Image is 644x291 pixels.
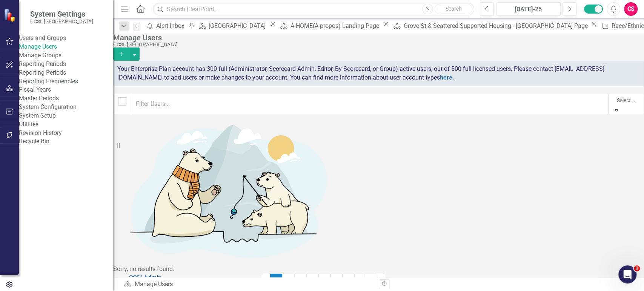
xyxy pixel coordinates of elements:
[343,274,355,286] a: 7
[209,21,268,31] div: [GEOGRAPHIC_DATA]
[634,265,640,271] span: 1
[380,276,382,283] span: ›
[4,8,17,21] img: ClearPoint Strategy
[113,42,640,47] div: CCSI: [GEOGRAPHIC_DATA]
[19,69,113,77] a: Reporting Periods
[19,137,113,146] a: Recycle Bin
[19,103,113,112] div: System Configuration
[156,21,187,31] div: Alert Inbox
[19,94,113,103] a: Master Periods
[390,21,589,31] a: Grove St & Scattered Supported Housing - [GEOGRAPHIC_DATA] Page
[30,18,93,25] small: CCSI: [GEOGRAPHIC_DATA]
[624,2,638,16] button: CS
[19,120,113,129] div: Utilities
[117,65,604,81] span: Your Enterprise Plan account has 300 full (Administrator, Scorecard Admin, Editor, By Scorecard, ...
[153,3,474,16] input: Search ClearPoint...
[19,51,113,60] a: Manage Groups
[496,2,561,16] button: [DATE]-25
[113,265,644,274] div: Sorry, no results found.
[113,34,640,42] div: Manage Users
[404,21,589,31] div: Grove St & Scattered Supported Housing - [GEOGRAPHIC_DATA] Page
[131,94,609,114] input: Filter Users...
[19,60,113,69] div: Reporting Periods
[270,274,282,286] span: 1
[19,43,113,51] a: Manage Users
[318,274,330,286] a: 5
[306,274,318,286] a: 4
[294,274,306,286] a: 3
[618,265,636,283] iframe: Intercom live chat
[440,74,452,81] a: here
[144,21,187,31] a: Alert Inbox
[30,9,93,18] span: System Settings
[435,4,472,14] button: Search
[124,280,373,289] div: Manage Users
[19,112,113,120] a: System Setup
[364,274,377,286] a: 78
[19,77,113,86] a: Reporting Frequencies
[278,21,381,31] a: A-HOME(A-propos) Landing Page
[446,6,462,12] span: Search
[19,86,113,94] a: Fiscal Years
[196,21,268,31] a: [GEOGRAPHIC_DATA]
[290,21,381,31] div: A-HOME(A-propos) Landing Page
[113,114,340,265] img: No results found
[19,129,113,138] a: Revision History
[282,274,294,286] a: 2
[330,274,343,286] a: 6
[19,34,113,43] div: Users and Groups
[265,276,267,283] span: ‹
[499,5,558,14] div: [DATE]-25
[129,274,161,281] a: CCSI Admin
